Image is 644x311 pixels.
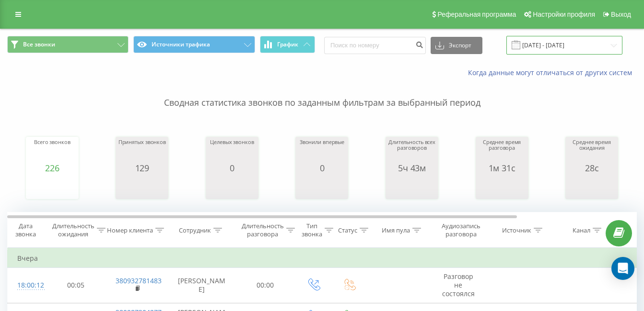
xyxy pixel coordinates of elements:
div: Длительность ожидания [52,222,94,238]
div: 28с [568,163,616,173]
a: Когда данные могут отличаться от других систем [468,68,637,77]
div: Всего звонков [34,139,70,163]
span: Все звонки [23,41,55,48]
div: Тип звонка [302,222,322,238]
div: Принятых звонков [118,139,166,163]
div: Open Intercom Messenger [611,257,634,280]
div: Источник [502,226,531,234]
div: Дата звонка [8,222,43,238]
div: 1м 31с [478,163,526,173]
div: Длительность всех разговоров [388,139,436,163]
div: Длительность разговора [242,222,284,238]
div: Канал [573,226,590,234]
div: Статус [338,226,357,234]
button: Источники трафика [133,36,255,53]
button: График [260,36,315,53]
div: 0 [210,163,254,173]
span: Настройки профиля [533,11,595,18]
td: [PERSON_NAME] [168,268,235,303]
div: Среднее время ожидания [568,139,616,163]
div: Аудиозапись разговора [438,222,484,238]
div: Сотрудник [179,226,211,234]
p: Сводная статистика звонков по заданным фильтрам за выбранный период [7,78,637,109]
span: Выход [611,11,631,18]
span: Разговор не состоялся [442,272,475,298]
div: Номер клиента [107,226,153,234]
td: 00:05 [46,268,106,303]
div: 226 [34,163,70,173]
div: Среднее время разговора [478,139,526,163]
button: Все звонки [7,36,129,53]
div: Целевых звонков [210,139,254,163]
div: Имя пула [382,226,410,234]
div: 18:00:12 [17,276,36,295]
div: 0 [300,163,344,173]
div: 5ч 43м [388,163,436,173]
span: График [277,41,298,48]
div: Звонили впервые [300,139,344,163]
a: 380932781483 [116,276,162,285]
input: Поиск по номеру [324,37,426,54]
span: Реферальная программа [437,11,516,18]
td: 00:00 [235,268,295,303]
div: 129 [118,163,166,173]
button: Экспорт [431,37,482,54]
